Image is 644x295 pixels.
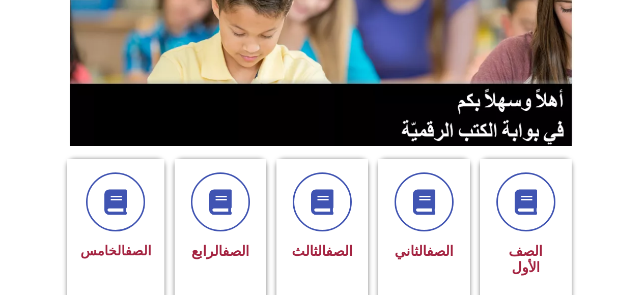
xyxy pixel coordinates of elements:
[395,243,454,259] span: الثاني
[125,243,151,258] a: الصف
[292,243,353,259] span: الثالث
[191,243,249,259] span: الرابع
[222,243,249,259] a: الصف
[80,243,151,258] span: الخامس
[326,243,353,259] a: الصف
[427,243,454,259] a: الصف
[509,243,543,276] span: الصف الأول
